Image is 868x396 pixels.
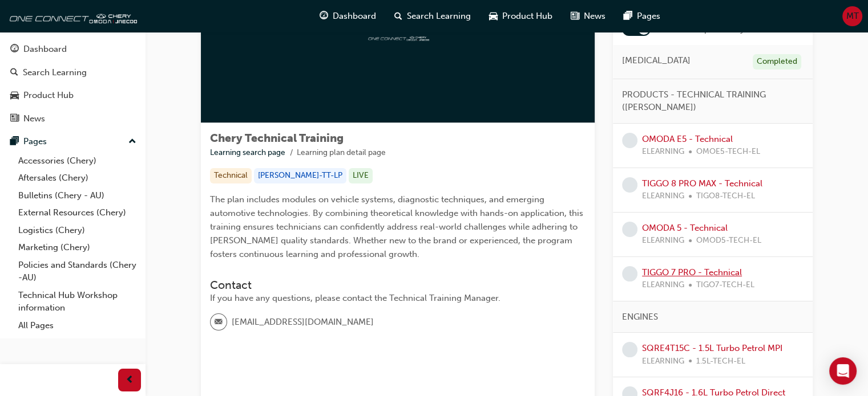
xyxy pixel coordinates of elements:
div: [PERSON_NAME]-TT-LP [254,168,346,183]
span: ENGINES [622,311,658,324]
a: Marketing (Chery) [14,239,141,256]
span: OMOD5-TECH-EL [696,234,761,247]
a: pages-iconPages [615,5,669,28]
button: Pages [5,131,141,152]
span: 1.5L-TECH-EL [696,355,745,368]
div: Product Hub [23,89,74,102]
img: oneconnect [6,5,137,27]
div: Pages [23,135,47,148]
a: SQRE4T15C - 1.5L Turbo Petrol MPI [642,343,782,353]
button: MT [842,6,862,26]
a: Search Learning [5,62,141,83]
span: ELEARNING [642,279,684,292]
div: If you have any questions, please contact the Technical Training Manager. [210,292,586,305]
span: [EMAIL_ADDRESS][DOMAIN_NAME] [232,316,374,329]
span: learningRecordVerb_NONE-icon [622,177,637,193]
span: Pages [637,10,660,23]
span: pages-icon [624,9,632,23]
a: news-iconNews [562,5,615,28]
a: Learning search page [210,148,285,157]
span: prev-icon [126,373,134,387]
a: search-iconSearch Learning [385,5,480,28]
a: Technical Hub Workshop information [14,287,141,317]
span: [MEDICAL_DATA] [622,54,691,67]
a: Policies and Standards (Chery -AU) [14,256,141,287]
a: TIGGO 7 PRO - Technical [642,267,742,277]
span: guage-icon [320,9,328,23]
li: Learning plan detail page [297,146,386,160]
a: guage-iconDashboard [310,5,385,28]
span: TIGO7-TECH-EL [696,279,754,292]
span: News [584,10,605,23]
a: OMODA E5 - Technical [642,134,733,144]
span: Dashboard [333,10,376,23]
a: Dashboard [5,39,141,60]
span: Product Hub [502,10,552,23]
h3: Contact [210,279,586,292]
span: ELEARNING [642,355,684,368]
span: MT [846,10,859,23]
span: car-icon [489,9,498,23]
span: PRODUCTS - TECHNICAL TRAINING ([PERSON_NAME]) [622,88,794,114]
span: Search Learning [407,10,471,23]
a: News [5,108,141,129]
span: news-icon [571,9,579,23]
div: Search Learning [23,66,87,79]
span: up-icon [128,134,136,149]
span: news-icon [10,114,19,124]
span: Chery Technical Training [210,132,344,145]
a: All Pages [14,317,141,334]
div: LIVE [349,168,373,183]
div: Dashboard [23,43,67,56]
span: ELEARNING [642,234,684,247]
span: search-icon [394,9,402,23]
a: Aftersales (Chery) [14,169,141,187]
a: OMODA 5 - Technical [642,223,728,233]
span: TIGO8-TECH-EL [696,190,755,203]
span: learningRecordVerb_NONE-icon [622,266,637,281]
div: Completed [753,54,801,70]
span: guage-icon [10,44,19,55]
a: car-iconProduct Hub [480,5,562,28]
a: TIGGO 8 PRO MAX - Technical [642,178,762,189]
span: OMOE5-TECH-EL [696,145,760,158]
span: ELEARNING [642,145,684,158]
a: Logistics (Chery) [14,222,141,239]
button: DashboardSearch LearningProduct HubNews [5,36,141,131]
a: Product Hub [5,85,141,106]
div: Open Intercom Messenger [829,357,857,385]
span: ELEARNING [642,190,684,203]
a: Accessories (Chery) [14,152,141,170]
span: learningRecordVerb_NONE-icon [622,133,637,148]
span: The plan includes modules on vehicle systems, diagnostic techniques, and emerging automotive tech... [210,194,586,259]
span: pages-icon [10,137,19,147]
div: News [23,112,45,125]
img: oneconnect [366,32,429,43]
div: Technical [210,168,252,183]
span: car-icon [10,91,19,101]
span: search-icon [10,68,18,78]
a: External Resources (Chery) [14,204,141,222]
span: email-icon [215,315,223,330]
span: learningRecordVerb_NONE-icon [622,222,637,237]
a: Bulletins (Chery - AU) [14,187,141,205]
span: learningRecordVerb_NONE-icon [622,342,637,357]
